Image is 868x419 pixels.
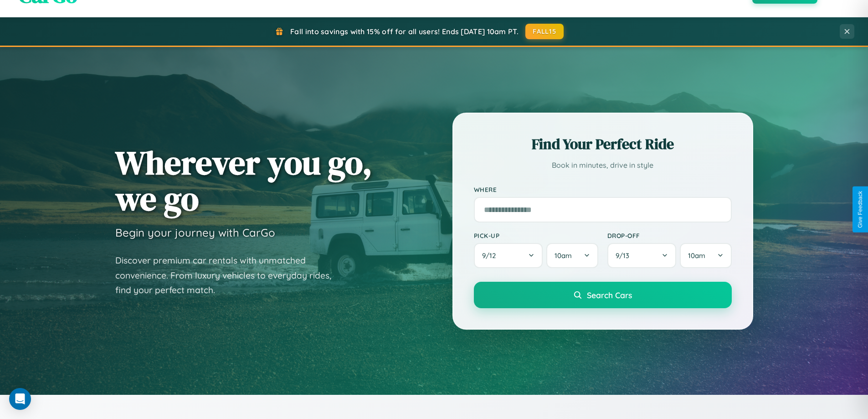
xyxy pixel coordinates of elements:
button: 10am [546,243,598,268]
button: FALL15 [525,24,564,39]
span: 9 / 12 [482,251,500,260]
span: 10am [688,251,705,260]
button: 9/13 [607,243,677,268]
label: Where [474,186,732,193]
label: Drop-off [607,232,732,239]
button: Search Cars [474,282,732,308]
label: Pick-up [474,232,598,239]
span: Search Cars [587,290,632,300]
span: 10am [555,251,572,260]
p: Discover premium car rentals with unmatched convenience. From luxury vehicles to everyday rides, ... [115,253,343,298]
p: Book in minutes, drive in style [474,159,732,172]
h1: Wherever you go, we go [115,145,372,217]
span: Fall into savings with 15% off for all users! Ends [DATE] 10am PT. [290,27,519,36]
div: Give Feedback [857,191,863,228]
button: 10am [680,243,731,268]
div: Open Intercom Messenger [9,388,31,410]
span: 9 / 13 [616,251,634,260]
h2: Find Your Perfect Ride [474,134,732,154]
button: 9/12 [474,243,543,268]
h3: Begin your journey with CarGo [115,226,275,239]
